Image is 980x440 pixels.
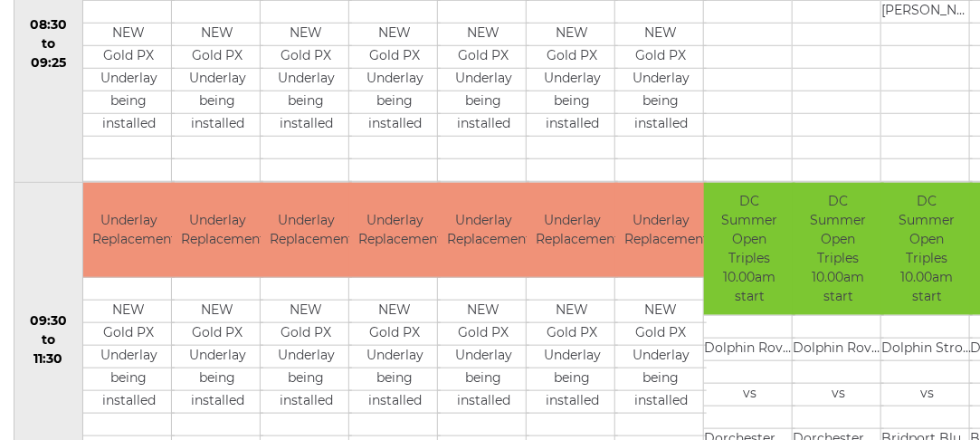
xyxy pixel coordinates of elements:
[349,68,441,91] td: Underlay
[615,346,707,368] td: Underlay
[261,113,352,136] td: installed
[261,391,352,414] td: installed
[527,301,618,323] td: NEW
[438,323,529,346] td: Gold PX
[527,68,618,91] td: Underlay
[83,323,175,346] td: Gold PX
[83,368,175,391] td: being
[438,346,529,368] td: Underlay
[172,183,263,278] td: Underlay Replacement
[527,346,618,368] td: Underlay
[438,368,529,391] td: being
[438,68,529,91] td: Underlay
[615,68,707,91] td: Underlay
[881,338,973,360] td: Dolphin Strollers
[172,301,263,323] td: NEW
[83,23,175,45] td: NEW
[83,113,175,136] td: installed
[261,183,352,278] td: Underlay Replacement
[83,301,175,323] td: NEW
[527,391,618,414] td: installed
[615,91,707,113] td: being
[349,113,441,136] td: installed
[881,183,973,316] td: DC Summer Open Triples 10.00am start
[172,323,263,346] td: Gold PX
[438,301,529,323] td: NEW
[615,45,707,68] td: Gold PX
[438,23,529,45] td: NEW
[349,45,441,68] td: Gold PX
[261,45,352,68] td: Gold PX
[793,183,884,316] td: DC Summer Open Triples 10.00am start
[172,68,263,91] td: Underlay
[615,368,707,391] td: being
[261,323,352,346] td: Gold PX
[527,183,618,278] td: Underlay Replacement
[172,23,263,45] td: NEW
[349,323,441,346] td: Gold PX
[704,383,795,406] td: vs
[172,368,263,391] td: being
[172,113,263,136] td: installed
[527,368,618,391] td: being
[261,91,352,113] td: being
[615,391,707,414] td: installed
[793,338,884,360] td: Dolphin Rovers
[349,183,441,278] td: Underlay Replacement
[527,45,618,68] td: Gold PX
[438,391,529,414] td: installed
[349,301,441,323] td: NEW
[83,391,175,414] td: installed
[83,183,175,278] td: Underlay Replacement
[261,68,352,91] td: Underlay
[527,113,618,136] td: installed
[172,391,263,414] td: installed
[793,383,884,406] td: vs
[615,301,707,323] td: NEW
[349,391,441,414] td: installed
[438,113,529,136] td: installed
[438,91,529,113] td: being
[615,183,707,278] td: Underlay Replacement
[615,23,707,45] td: NEW
[349,368,441,391] td: being
[438,183,529,278] td: Underlay Replacement
[704,183,795,316] td: DC Summer Open Triples 10.00am start
[527,23,618,45] td: NEW
[83,91,175,113] td: being
[349,346,441,368] td: Underlay
[438,45,529,68] td: Gold PX
[83,45,175,68] td: Gold PX
[881,383,973,406] td: vs
[349,91,441,113] td: being
[261,368,352,391] td: being
[83,346,175,368] td: Underlay
[349,23,441,45] td: NEW
[172,346,263,368] td: Underlay
[172,91,263,113] td: being
[172,45,263,68] td: Gold PX
[527,323,618,346] td: Gold PX
[527,91,618,113] td: being
[261,346,352,368] td: Underlay
[615,113,707,136] td: installed
[261,23,352,45] td: NEW
[83,68,175,91] td: Underlay
[615,323,707,346] td: Gold PX
[261,301,352,323] td: NEW
[704,338,795,360] td: Dolphin Rovers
